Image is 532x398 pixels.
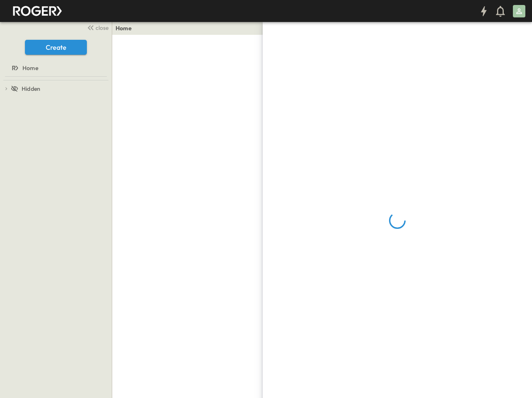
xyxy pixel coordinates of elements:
[96,24,108,32] span: close
[116,24,132,32] a: Home
[22,64,38,72] span: Home
[25,40,87,55] button: Create
[116,24,137,32] nav: breadcrumbs
[22,85,40,93] span: Hidden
